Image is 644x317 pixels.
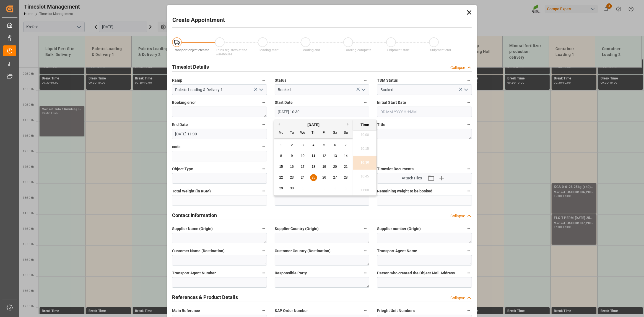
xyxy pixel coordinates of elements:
span: 10 [301,154,304,158]
span: Supplier Country (Origin) [275,226,319,232]
div: Choose Sunday, September 21st, 2025 [342,163,349,170]
button: Supplier Name (Origin) [260,225,267,232]
div: Sa [332,130,339,136]
button: open menu [256,86,265,94]
div: Fr [321,130,328,136]
button: Previous Month [277,123,280,126]
span: Main Reference [172,308,200,314]
span: Loading complete [344,48,371,52]
div: Choose Wednesday, September 10th, 2025 [299,153,306,159]
span: 26 [322,176,326,179]
span: Truck registers at the warehouse [216,48,247,56]
span: Ramp [172,78,182,83]
span: 27 [333,176,337,179]
span: 23 [290,176,294,179]
div: Choose Tuesday, September 23rd, 2025 [289,174,295,181]
button: Total Weight (in KGM) [260,187,267,195]
button: Customer Name (Destination) [260,247,267,254]
span: Customer Name (Destination) [172,248,225,254]
span: 17 [301,165,304,169]
div: Choose Monday, September 15th, 2025 [278,163,285,170]
span: Timeslot Documents [377,166,414,172]
span: 12 [322,154,326,158]
span: Loading start [259,48,279,52]
button: Next Month [347,123,350,126]
div: Choose Thursday, September 11th, 2025 [310,153,317,159]
span: Responsible Party [275,270,307,276]
span: Loading end [302,48,320,52]
span: code [172,144,181,150]
div: [DATE] [274,122,353,128]
span: 9 [291,154,293,158]
span: 19 [322,165,326,169]
div: Choose Friday, September 12th, 2025 [321,153,328,159]
div: Collapse [450,213,465,219]
div: Choose Friday, September 19th, 2025 [321,163,328,170]
span: Person who created the Object Mail Address [377,270,455,276]
span: Transport object created [173,48,210,52]
span: Remaining weight to be booked [377,188,432,194]
h2: Contact Information [172,212,217,219]
div: Choose Saturday, September 6th, 2025 [332,142,339,149]
span: 20 [333,165,337,169]
button: Object Type [260,165,267,172]
div: Choose Wednesday, September 17th, 2025 [299,163,306,170]
h2: References & Product Details [172,293,238,301]
span: 4 [313,143,315,147]
button: Transport Agent Name [465,247,472,254]
span: Object Type [172,166,193,172]
button: Timeslot Documents [465,165,472,172]
div: Choose Monday, September 22nd, 2025 [278,174,285,181]
div: Choose Tuesday, September 30th, 2025 [289,185,295,192]
span: 24 [301,176,304,179]
span: Shipment end [430,48,451,52]
div: Choose Sunday, September 28th, 2025 [342,174,349,181]
div: Choose Monday, September 8th, 2025 [278,153,285,159]
span: Transport Agent Name [377,248,417,254]
span: Status [275,78,286,83]
span: 2 [291,143,293,147]
div: Choose Saturday, September 13th, 2025 [332,153,339,159]
button: open menu [461,86,470,94]
input: Type to search/select [275,84,370,95]
input: DD.MM.YYYY HH:MM [172,129,267,139]
div: Collapse [450,65,465,71]
span: SAP Order Number [275,308,308,314]
button: Start Date [362,99,369,106]
button: Supplier Country (Origin) [362,225,369,232]
span: Title [377,122,385,128]
div: Choose Friday, September 5th, 2025 [321,142,328,149]
span: Supplier Name (Origin) [172,226,213,232]
div: Time [354,122,375,128]
button: Main Reference [260,307,267,314]
button: TSM Status [465,77,472,84]
div: Choose Sunday, September 7th, 2025 [342,142,349,149]
span: 7 [345,143,347,147]
div: Mo [278,130,285,136]
span: TSM Status [377,78,398,83]
div: Choose Monday, September 29th, 2025 [278,185,285,192]
input: DD.MM.YYYY HH:MM [275,107,370,117]
div: Tu [289,130,295,136]
span: Start Date [275,100,293,105]
span: 30 [290,186,294,190]
span: Supplier number (Origin) [377,226,421,232]
span: 15 [279,165,283,169]
span: 28 [344,176,347,179]
button: End Date [260,121,267,128]
button: Responsible Party [362,269,369,277]
button: Remaining weight to be booked [465,187,472,195]
span: 11 [311,154,315,158]
span: 6 [334,143,336,147]
span: Shipment start [387,48,409,52]
button: SAP Order Number [362,307,369,314]
span: Customer Country (Destination) [275,248,331,254]
span: Booking error [172,100,196,105]
div: Choose Tuesday, September 9th, 2025 [289,153,295,159]
div: Choose Friday, September 26th, 2025 [321,174,328,181]
div: Choose Tuesday, September 16th, 2025 [289,163,295,170]
button: Transport Agent Number [260,269,267,277]
span: Frieght Unit Numbers [377,308,415,314]
div: Choose Saturday, September 20th, 2025 [332,163,339,170]
span: 13 [333,154,337,158]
